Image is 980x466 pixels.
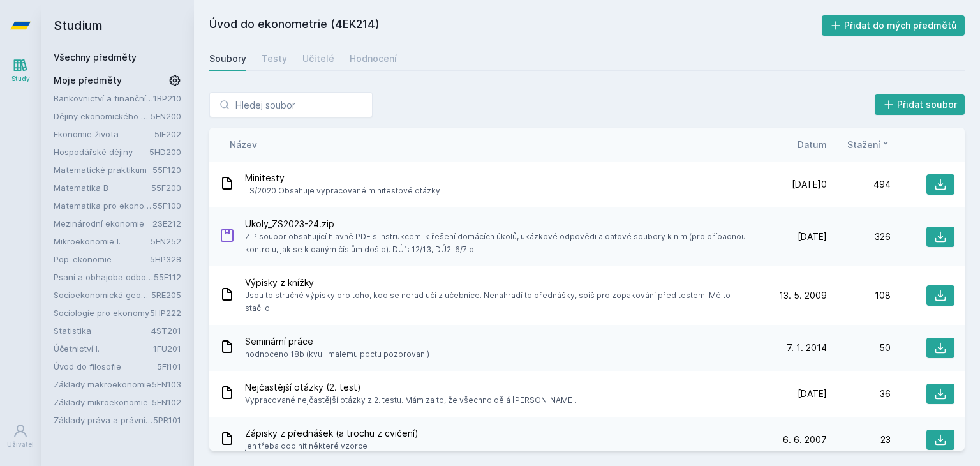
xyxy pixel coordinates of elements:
[7,440,34,449] div: Uživatel
[152,397,181,407] a: 5EN102
[153,93,181,103] a: 1BP210
[54,324,151,337] a: Statistika
[230,138,257,151] button: Název
[54,289,151,301] a: Socioekonomická geografie
[847,138,891,151] button: Stažení
[245,276,758,289] span: Výpisky z knížky
[245,172,440,184] span: Minitesty
[787,342,827,354] span: 7. 1. 2014
[827,433,891,446] div: 23
[152,379,181,389] a: 5EN103
[822,15,965,36] button: Přidat do mých předmětů
[302,46,334,71] a: Učitelé
[847,138,880,151] span: Stažení
[149,147,181,157] a: 5HD200
[245,184,440,197] span: LS/2020 Obsahuje vypracované minitestové otázky
[54,92,153,105] a: Bankovnictví a finanční instituce
[779,289,827,302] span: 13. 5. 2009
[152,165,181,175] a: 55F120
[875,94,965,115] button: Přidat soubor
[262,46,287,71] a: Testy
[157,361,181,372] a: 5FI101
[798,138,827,151] button: Datum
[154,272,181,282] a: 55F112
[245,394,577,407] span: Vypracované nejčastější otázky z 2. testu. Mám za to, že všechno dělá [PERSON_NAME].
[783,433,827,446] span: 6. 6. 2007
[151,290,181,300] a: 5RE205
[54,74,122,87] span: Moje předměty
[798,230,827,243] span: [DATE]
[209,52,246,65] div: Soubory
[150,308,181,318] a: 5HP222
[150,254,181,264] a: 5HP328
[152,218,181,229] a: 2SE212
[209,92,373,117] input: Hledej soubor
[54,378,152,391] a: Základy makroekonomie
[827,387,891,400] div: 36
[153,415,181,425] a: 5PR101
[798,387,827,400] span: [DATE]
[54,146,149,158] a: Hospodářské dějiny
[54,217,152,230] a: Mezinárodní ekonomie
[827,289,891,302] div: 108
[245,289,758,315] span: Jsou to stručné výpisky pro toho, kdo se nerad učí z učebnice. Nenahradí to přednášky, spíš pro z...
[209,46,246,71] a: Soubory
[209,15,822,36] h2: Úvod do ekonometrie (4EK214)
[54,110,151,123] a: Dějiny ekonomického myšlení
[245,230,758,256] span: ZIP soubor obsahující hlavně PDF s instrukcemi k řešení domácích úkolů, ukázkové odpovědi a datov...
[827,178,891,191] div: 494
[245,440,419,453] span: jen třeba doplnit některé vzorce
[245,381,577,394] span: Nejčastější otázky (2. test)
[54,306,150,319] a: Sociologie pro ekonomy
[151,183,181,193] a: 55F200
[151,111,181,121] a: 5EN200
[54,52,137,63] a: Všechny předměty
[219,228,235,246] div: ZIP
[827,230,891,243] div: 326
[152,200,181,211] a: 55F100
[792,178,827,191] span: [DATE]0
[54,396,152,409] a: Základy mikroekonomie
[245,348,429,361] span: hodnoceno 18b (kvuli malemu poctu pozorovani)
[151,326,181,336] a: 4ST201
[245,335,429,348] span: Seminární práce
[54,360,157,373] a: Úvod do filosofie
[54,199,152,212] a: Matematika pro ekonomy (Matematika A)
[302,52,334,65] div: Učitelé
[54,163,152,176] a: Matematické praktikum
[54,271,154,283] a: Psaní a obhajoba odborné práce
[262,52,287,65] div: Testy
[350,46,397,71] a: Hodnocení
[154,129,181,139] a: 5IE202
[151,236,181,246] a: 5EN252
[54,128,154,140] a: Ekonomie života
[54,414,153,426] a: Základy práva a právní nauky
[54,342,153,355] a: Účetnictví I.
[11,74,30,84] div: Study
[54,235,151,248] a: Mikroekonomie I.
[3,51,38,90] a: Study
[350,52,397,65] div: Hodnocení
[245,427,419,440] span: Zápisky z přednášek (a trochu z cvičení)
[54,181,151,194] a: Matematika B
[54,253,150,266] a: Pop-ekonomie
[827,342,891,354] div: 50
[3,417,38,456] a: Uživatel
[153,343,181,354] a: 1FU201
[245,218,758,230] span: Ukoly_ZS2023-24.zip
